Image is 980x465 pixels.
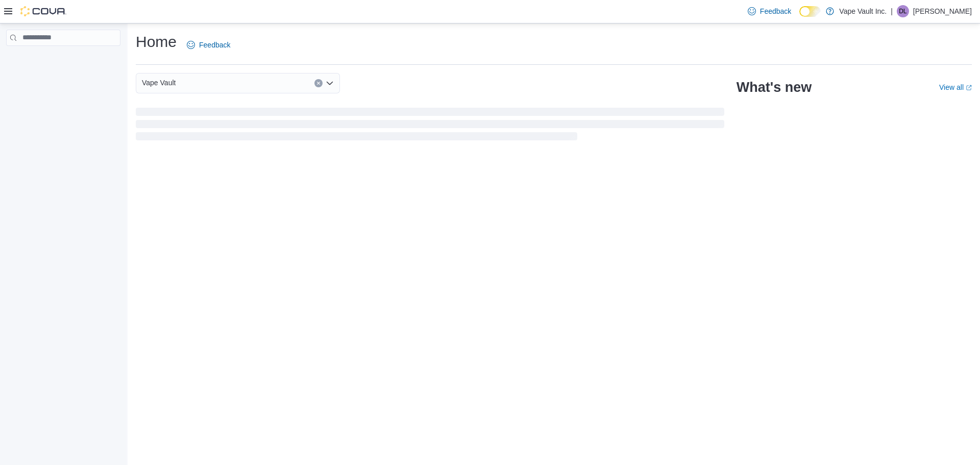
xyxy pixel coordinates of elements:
img: Cova [20,6,66,16]
p: Vape Vault Inc. [839,5,887,17]
a: Feedback [183,35,234,55]
div: Darren Lopes [897,5,909,17]
p: [PERSON_NAME] [913,5,972,17]
span: Feedback [760,6,791,16]
span: Loading [136,110,724,142]
button: Open list of options [326,79,334,87]
span: Vape Vault [142,77,176,89]
p: | [891,5,893,17]
h2: What's new [737,79,812,95]
span: DL [899,5,906,17]
input: Dark Mode [799,6,821,17]
button: Clear input [314,79,323,87]
svg: External link [966,85,972,91]
a: Feedback [744,1,795,21]
a: View allExternal link [939,83,972,91]
span: Feedback [199,40,230,50]
nav: Complex example [6,48,120,72]
span: Dark Mode [799,17,800,17]
h1: Home [136,32,177,52]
